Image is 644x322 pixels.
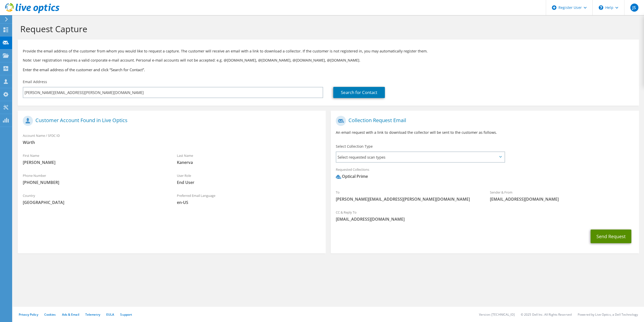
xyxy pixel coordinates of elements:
[172,190,326,208] div: Preferred Email Language
[331,207,639,224] div: CC & Reply To
[172,170,326,188] div: User Role
[23,67,634,72] h3: Enter the email address of the customer and click “Search for Contact”.
[20,24,634,34] h1: Request Capture
[120,312,132,317] a: Support
[23,180,167,185] span: [PHONE_NUMBER]
[44,312,56,317] a: Cookies
[85,312,100,317] a: Telemetry
[23,58,634,63] p: Note: User registration requires a valid corporate e-mail account. Personal e-mail accounts will ...
[172,150,326,168] div: Last Name
[62,312,79,317] a: Ads & Email
[336,130,634,135] p: An email request with a link to download the collector will be sent to the customer as follows.
[591,230,631,243] button: Send Request
[521,312,572,317] li: © 2025 Dell Inc. All Rights Reserved
[336,144,373,149] label: Select Collection Type
[18,150,172,168] div: First Name
[336,116,631,126] h1: Collection Request Email
[630,4,638,12] span: JS
[106,312,114,317] a: EULA
[23,116,318,126] h1: Customer Account Found in Live Optics
[336,152,504,162] span: Select requested scan types
[490,196,634,202] span: [EMAIL_ADDRESS][DOMAIN_NAME]
[479,312,515,317] li: Version: [TECHNICAL_ID]
[18,190,172,208] div: Country
[331,187,485,204] div: To
[177,200,321,205] span: en-US
[485,187,639,204] div: Sender & From
[23,79,47,84] label: Email Address
[336,196,480,202] span: [PERSON_NAME][EMAIL_ADDRESS][PERSON_NAME][DOMAIN_NAME]
[23,140,321,145] span: Würth
[177,160,321,165] span: Kanerva
[23,200,167,205] span: [GEOGRAPHIC_DATA]
[18,170,172,188] div: Phone Number
[23,48,634,54] p: Provide the email address of the customer from whom you would like to request a capture. The cust...
[336,216,634,222] span: [EMAIL_ADDRESS][DOMAIN_NAME]
[19,312,38,317] a: Privacy Policy
[336,174,368,179] div: Optical Prime
[177,180,321,185] span: End User
[599,5,603,10] svg: \n
[23,160,167,165] span: [PERSON_NAME]
[18,130,326,148] div: Account Name / SFDC ID
[578,312,638,317] li: Powered by Live Optics, a Dell Technology
[333,87,385,98] a: Search for Contact
[331,164,639,184] div: Requested Collections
